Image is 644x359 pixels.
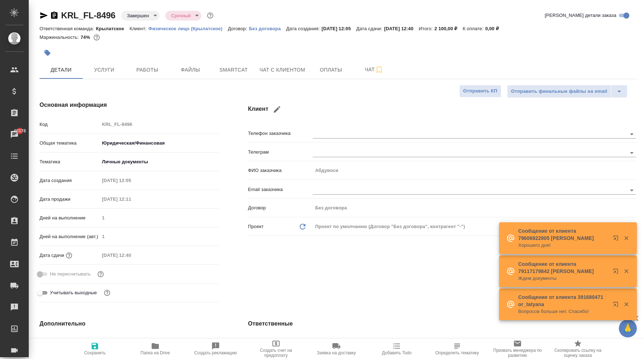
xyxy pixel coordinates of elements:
span: Smartcat [216,65,251,74]
p: Дней на выполнение [40,214,100,222]
p: Дата создания [40,177,100,184]
span: Определить тематику [435,350,479,355]
input: Пустое поле [313,165,636,176]
p: Ответственная команда: [40,26,96,31]
p: Договор [248,204,313,212]
span: Оплаты [314,65,348,74]
span: 40378 [9,127,30,135]
span: Учитывать выходные [50,289,97,296]
button: 455.00 RUB; [92,33,101,42]
p: Сообщение от клиента 79117179842 [PERSON_NAME] [518,260,608,275]
button: Открыть в новой вкладке [608,231,626,248]
p: Дата сдачи [40,252,64,259]
div: Юридическая/Финансовая [100,137,219,149]
p: [DATE] 12:40 [384,26,419,31]
button: Определить тематику [427,339,487,359]
button: Если добавить услуги и заполнить их объемом, то дата рассчитается автоматически [64,251,74,260]
button: Закрыть [619,301,634,308]
button: Скопировать ссылку для ЯМессенджера [40,11,48,20]
p: Договор: [228,26,249,31]
p: Маржинальность: [40,35,80,40]
p: Итого: [419,26,434,31]
p: ФИО заказчика [248,167,313,174]
a: KRL_FL-8496 [61,10,115,20]
p: К оплате: [463,26,485,31]
button: Скопировать ссылку [50,11,59,20]
p: Проект [248,223,264,230]
p: Сообщение от клиента 391680471 or_tatyana [518,294,608,308]
span: Услуги [87,65,121,74]
span: Чат с клиентом [259,65,305,74]
p: Клиент: [129,26,148,31]
span: Добавить Todo [382,350,411,355]
button: Добавить тэг [40,45,55,61]
p: Тематика [40,158,100,165]
input: Пустое поле [313,203,636,213]
p: Без договора [249,26,286,31]
button: Призвать менеджера по развитию [487,339,548,359]
div: Завершен [121,11,160,21]
input: Пустое поле [100,250,162,260]
div: Завершен [165,11,201,21]
h4: Основная информация [40,101,219,109]
p: Дата продажи [40,196,100,203]
h4: Дополнительно [40,319,219,328]
p: Код [40,121,100,128]
span: Папка на Drive [141,350,170,355]
div: Личные документы [100,156,219,168]
button: Включи, если не хочешь, чтобы указанная дата сдачи изменилась после переставления заказа в 'Подтв... [96,269,105,279]
p: Ждем документы [518,275,608,282]
input: Пустое поле [100,338,219,348]
span: Создать счет на предоплату [250,348,302,358]
p: Вопросов больше нет. Спасибо! [518,308,608,315]
button: Отправить КП [459,85,501,97]
span: Призвать менеджера по развитию [492,348,543,358]
h4: Ответственные [248,319,636,328]
span: Чат [357,65,391,74]
p: Сообщение от клиента 79606922905 [PERSON_NAME] [518,227,608,242]
button: Завершен [125,13,151,19]
h4: Клиент [248,101,636,118]
button: Папка на Drive [125,339,185,359]
p: 0,00 ₽ [485,26,504,31]
span: Работы [130,65,165,74]
span: Детали [44,65,78,74]
button: Open [627,148,637,158]
div: split button [507,85,627,98]
button: Создать рекламацию [185,339,246,359]
p: Дата создания: [286,26,321,31]
input: Пустое поле [100,175,162,186]
p: Дата сдачи: [356,26,384,31]
button: Выбери, если сб и вс нужно считать рабочими днями для выполнения заказа. [102,288,112,297]
button: Открыть в новой вкладке [608,297,626,314]
button: Отправить финальные файлы на email [507,85,611,98]
button: Закрыть [619,235,634,241]
input: Пустое поле [100,213,219,223]
span: Отправить финальные файлы на email [511,87,607,96]
a: Физическое лицо (Крылатское) [148,25,228,31]
p: 74% [80,35,92,40]
svg: Подписаться [375,65,383,74]
button: Добавить менеджера [315,335,332,352]
p: Хорошего дня! [518,242,608,249]
p: Телефон заказчика [248,130,313,137]
input: Пустое поле [100,231,219,242]
p: Физическое лицо (Крылатское) [148,26,228,31]
p: Крылатское [96,26,130,31]
p: Дней на выполнение (авт.) [40,233,100,240]
span: Файлы [173,65,208,74]
button: Open [627,129,637,139]
span: Не пересчитывать [50,271,91,278]
button: Открыть в новой вкладке [608,264,626,281]
input: Пустое поле [100,119,219,129]
a: Без договора [249,25,286,31]
p: Телеграм [248,149,313,156]
span: Сохранить [84,350,106,355]
button: Добавить Todo [367,339,427,359]
span: Отправить КП [463,87,497,95]
p: [DATE] 12:05 [322,26,356,31]
input: Пустое поле [100,194,162,204]
button: Срочный [169,13,193,19]
button: Создать счет на предоплату [246,339,306,359]
button: Доп статусы указывают на важность/срочность заказа [206,11,215,20]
